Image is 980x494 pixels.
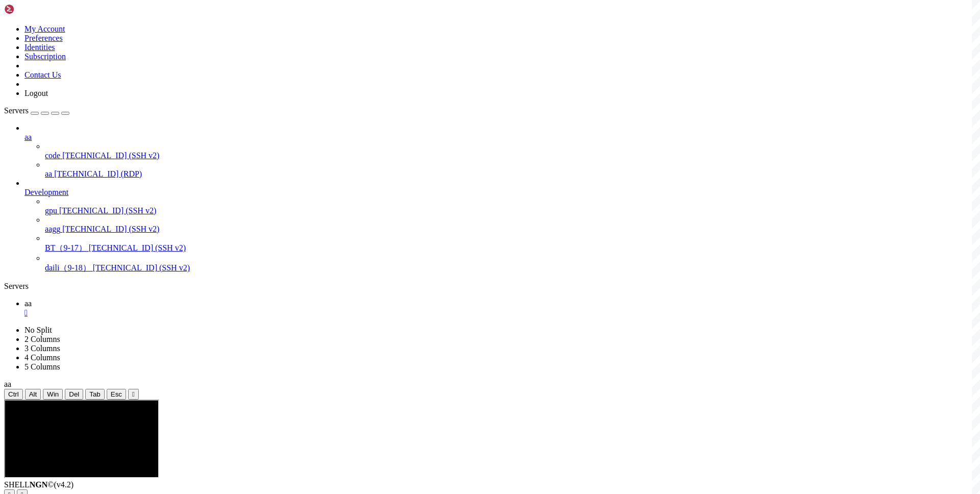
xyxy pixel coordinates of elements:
span: Del [69,390,79,398]
a: Development [24,188,976,197]
span: code [45,151,60,160]
a: daili（9-18） [TECHNICAL_ID] (SSH v2) [45,263,976,274]
button: Esc [107,389,126,400]
button: Alt [25,389,41,400]
li: Development [24,179,976,274]
a: Identities [24,43,55,52]
span: SHELL © [4,480,73,489]
span: Esc [111,390,122,398]
a:  [24,308,976,317]
li: aagg [TECHNICAL_ID] (SSH v2) [45,215,976,234]
span: [TECHNICAL_ID] (SSH v2) [62,151,159,160]
a: aagg [TECHNICAL_ID] (SSH v2) [45,225,976,234]
span: Tab [89,390,101,398]
span: BT（9-17） [45,243,87,252]
a: 4 Columns [24,353,60,362]
li: code [TECHNICAL_ID] (SSH v2) [45,142,976,160]
span: 4.2.0 [54,480,74,489]
a: code [TECHNICAL_ID] (SSH v2) [45,151,976,160]
a: aa [24,299,976,317]
span: Servers [4,106,29,115]
button: Win [43,389,63,400]
a: My Account [24,24,65,33]
span: aagg [45,225,60,233]
div: Servers [4,282,976,291]
b: NGN [30,480,48,489]
span: [TECHNICAL_ID] (RDP) [54,169,142,178]
img: Shellngn [4,4,63,14]
a: 5 Columns [24,362,60,371]
span: Development [24,188,68,196]
span: aa [45,169,52,178]
span: [TECHNICAL_ID] (SSH v2) [89,243,186,252]
a: 3 Columns [24,344,60,353]
a: 2 Columns [24,335,60,343]
a: gpu [TECHNICAL_ID] (SSH v2) [45,206,976,215]
button: Del [65,389,83,400]
span: aa [24,299,32,308]
span: Alt [29,390,37,398]
span: daili（9-18） [45,263,91,272]
button: Tab [85,389,105,400]
span: aa [4,380,11,388]
a: Subscription [24,52,66,61]
span: Ctrl [8,390,19,398]
a: aa [TECHNICAL_ID] (RDP) [45,169,976,179]
a: Preferences [24,34,63,42]
button: Ctrl [4,389,23,400]
li: BT（9-17） [TECHNICAL_ID] (SSH v2) [45,234,976,254]
span: aa [24,133,32,141]
a: Contact Us [24,70,61,79]
li: aa [24,123,976,179]
a: BT（9-17） [TECHNICAL_ID] (SSH v2) [45,243,976,254]
button:  [128,389,139,400]
span: Win [47,390,59,398]
li: aa [TECHNICAL_ID] (RDP) [45,160,976,179]
span: gpu [45,206,57,215]
li: gpu [TECHNICAL_ID] (SSH v2) [45,197,976,215]
span: [TECHNICAL_ID] (SSH v2) [59,206,156,215]
a: aa [24,133,976,142]
a: No Split [24,326,52,334]
div:  [132,390,135,398]
span: [TECHNICAL_ID] (SSH v2) [62,225,159,233]
a: Servers [4,106,69,115]
li: daili（9-18） [TECHNICAL_ID] (SSH v2) [45,254,976,274]
a: Logout [24,89,48,97]
span: [TECHNICAL_ID] (SSH v2) [93,263,190,272]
